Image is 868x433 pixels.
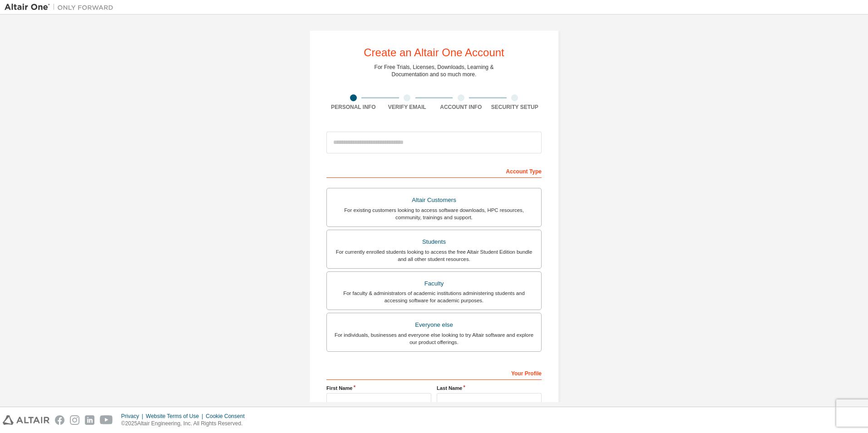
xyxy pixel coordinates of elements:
div: For currently enrolled students looking to access the free Altair Student Edition bundle and all ... [332,248,536,263]
img: altair_logo.svg [3,415,49,425]
img: instagram.svg [70,415,79,425]
p: © 2025 Altair Engineering, Inc. All Rights Reserved. [121,420,250,428]
img: linkedin.svg [85,415,94,425]
div: Website Terms of Use [146,413,206,420]
label: First Name [326,384,431,392]
div: Faculty [332,277,536,290]
div: Account Info [434,103,488,111]
div: Personal Info [326,103,380,111]
img: youtube.svg [100,415,113,425]
div: Everyone else [332,319,536,331]
div: For existing customers looking to access software downloads, HPC resources, community, trainings ... [332,207,536,221]
div: Cookie Consent [206,413,250,420]
label: Last Name [437,384,542,392]
div: Verify Email [380,103,434,111]
div: For individuals, businesses and everyone else looking to try Altair software and explore our prod... [332,331,536,346]
div: For faculty & administrators of academic institutions administering students and accessing softwa... [332,290,536,304]
img: facebook.svg [55,415,64,425]
div: Students [332,236,536,248]
div: For Free Trials, Licenses, Downloads, Learning & Documentation and so much more. [375,64,494,78]
div: Your Profile [326,365,542,380]
div: Security Setup [488,103,542,111]
div: Altair Customers [332,194,536,207]
div: Create an Altair One Account [364,47,504,58]
div: Privacy [121,413,146,420]
div: Account Type [326,163,542,178]
img: Altair One [5,3,118,12]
